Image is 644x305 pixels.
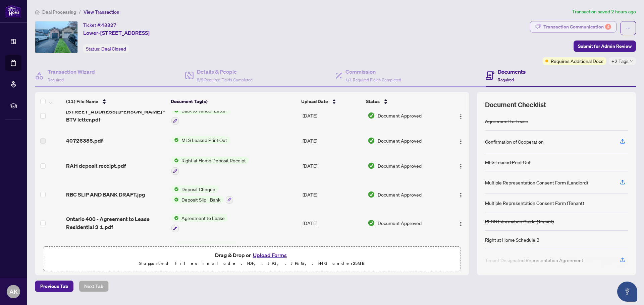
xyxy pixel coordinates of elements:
[171,185,233,204] button: Status IconDeposit ChequeStatus IconDeposit Slip - Bank
[66,162,126,170] span: RAH deposit receipt.pdf
[300,101,365,130] td: [DATE]
[83,21,116,29] div: Ticket #:
[530,21,616,32] button: Transaction Communication4
[43,247,461,272] span: Drag & Drop orUpload FormsSupported files include .PDF, .JPG, .JPEG, .PNG under25MB
[48,68,95,76] h4: Transaction Wizard
[215,251,289,259] span: Drag & Drop or
[47,259,457,268] p: Supported files include .PDF, .JPG, .JPEG, .PNG under 25 MB
[35,10,40,14] span: home
[455,189,466,200] button: Logo
[197,77,253,82] span: 2/2 Required Fields Completed
[455,218,466,228] button: Logo
[179,136,230,144] span: MLS Leased Print Out
[251,251,289,259] button: Upload Forms
[617,282,637,302] button: Open asap
[101,46,126,52] span: Deal Closed
[485,118,528,125] div: Agreement to Lease
[66,190,145,199] span: RBC SLIP AND BANK DRAFT.jpg
[171,157,249,175] button: Status IconRight at Home Deposit Receipt
[378,137,422,144] span: Document Approved
[485,158,531,166] div: MLS Leased Print Out
[498,77,514,82] span: Required
[378,219,422,227] span: Document Approved
[179,243,238,250] span: Right at Home Schedule B
[171,243,179,250] img: Status Icon
[171,107,230,125] button: Status IconBack to Vendor Letter
[66,98,98,105] span: (11) File Name
[458,193,464,198] img: Logo
[179,214,227,222] span: Agreement to Lease
[345,77,401,82] span: 1/1 Required Fields Completed
[498,68,526,76] h4: Documents
[171,157,179,164] img: Status Icon
[66,107,166,124] span: [STREET_ADDRESS] [PERSON_NAME] - BTV letter.pdf
[626,26,631,30] span: ellipsis
[485,218,554,225] div: RECO Information Guide (Tenant)
[35,21,77,53] img: IMG-40726385_1.jpg
[368,191,375,198] img: Document Status
[366,98,380,105] span: Status
[378,162,422,169] span: Document Approved
[368,162,375,169] img: Document Status
[179,185,218,193] span: Deposit Cheque
[9,287,18,296] span: AK
[171,136,179,144] img: Status Icon
[458,221,464,227] img: Logo
[368,137,375,144] img: Document Status
[171,185,179,193] img: Status Icon
[485,100,546,109] span: Document Checklist
[543,21,611,32] div: Transaction Communication
[574,41,636,52] button: Submit for Admin Review
[40,281,68,292] span: Previous Tab
[42,9,76,15] span: Deal Processing
[458,164,464,169] img: Logo
[630,60,633,63] span: down
[485,138,544,145] div: Confirmation of Cooperation
[455,135,466,146] button: Logo
[455,160,466,171] button: Logo
[578,41,632,52] span: Submit for Admin Review
[300,237,365,266] td: [DATE]
[171,214,179,222] img: Status Icon
[378,191,422,198] span: Document Approved
[458,139,464,144] img: Logo
[79,8,81,16] li: /
[168,92,299,111] th: Document Tag(s)
[48,77,64,82] span: Required
[83,29,150,37] span: Lower-[STREET_ADDRESS]
[171,136,230,144] button: Status IconMLS Leased Print Out
[368,112,375,119] img: Document Status
[485,236,539,243] div: Right at Home Schedule B
[171,243,238,261] button: Status IconRight at Home Schedule B
[5,5,21,17] img: logo
[35,281,73,292] button: Previous Tab
[300,130,365,151] td: [DATE]
[368,219,375,227] img: Document Status
[171,214,227,232] button: Status IconAgreement to Lease
[458,114,464,119] img: Logo
[299,92,363,111] th: Upload Date
[84,9,119,15] span: View Transaction
[79,281,109,292] button: Next Tab
[179,196,223,203] span: Deposit Slip - Bank
[605,24,611,30] div: 4
[345,68,401,76] h4: Commission
[83,44,129,53] div: Status:
[363,92,444,111] th: Status
[572,8,636,16] article: Transaction saved 2 hours ago
[171,196,179,203] img: Status Icon
[300,151,365,180] td: [DATE]
[101,22,116,28] span: 48827
[197,68,253,76] h4: Details & People
[66,215,166,231] span: Ontario 400 - Agreement to Lease Residential 3 1.pdf
[300,209,365,238] td: [DATE]
[455,110,466,121] button: Logo
[300,180,365,209] td: [DATE]
[551,57,603,65] span: Requires Additional Docs
[611,57,629,65] span: +2 Tags
[378,112,422,119] span: Document Approved
[485,199,584,207] div: Multiple Representation Consent Form (Tenant)
[301,98,328,105] span: Upload Date
[66,137,103,145] span: 40726385.pdf
[63,92,168,111] th: (11) File Name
